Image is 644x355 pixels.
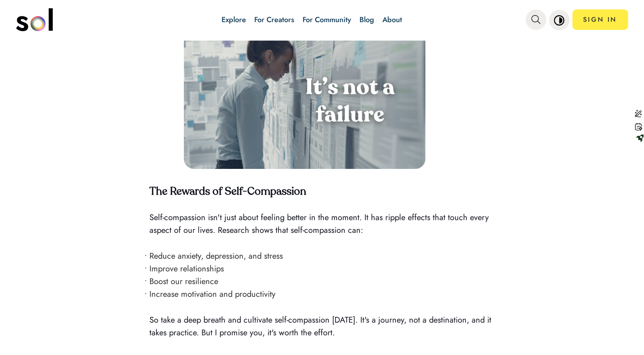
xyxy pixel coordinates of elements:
[149,275,218,287] span: Boost our resilience
[149,250,283,262] span: Reduce anxiety, depression, and stress
[221,14,246,25] a: Explore
[149,263,224,275] span: Improve relationships
[184,33,425,169] img: AD_4nXfR0LPr07h6saa9ZQNXp_lDbi_E1dT_ulcBC36bf2kBmrdkbu6W3vPLbt7ENLDJX32Ct706rYApC2BAoPZIyHi12oq1T...
[254,14,294,25] a: For Creators
[359,14,374,25] a: Blog
[16,5,628,34] nav: main navigation
[303,14,351,25] a: For Community
[16,8,53,31] img: logo
[149,288,276,300] span: Increase motivation and productivity
[149,187,306,197] strong: The Rewards of Self-Compassion
[149,212,489,236] span: Self-compassion isn't just about feeling better in the moment. It has ripple effects that touch e...
[572,9,628,30] a: SIGN IN
[382,14,402,25] a: About
[149,314,491,339] span: So take a deep breath and cultivate self-compassion [DATE]. It's a journey, not a destination, an...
